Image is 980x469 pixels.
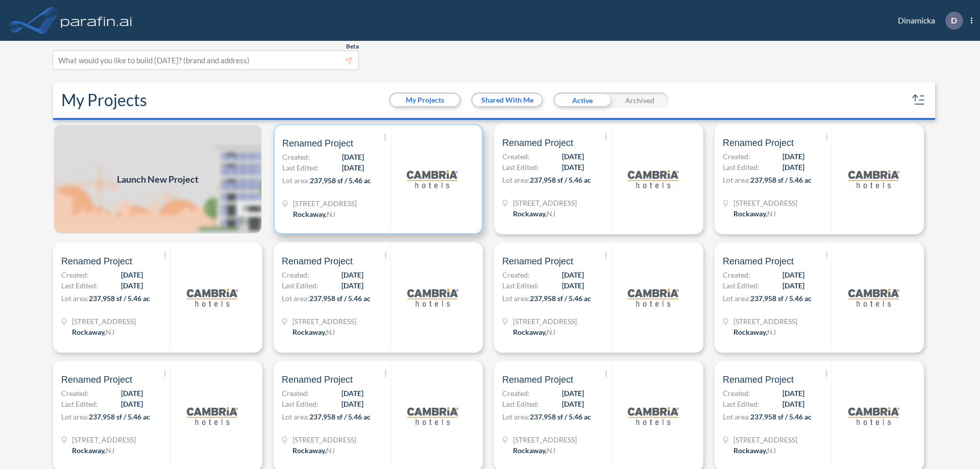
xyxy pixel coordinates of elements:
[733,316,797,327] span: 321 Mt Hope Ave
[513,434,577,445] span: 321 Mt Hope Ave
[292,434,356,445] span: 321 Mt Hope Ave
[723,137,794,149] span: Renamed Project
[407,272,458,323] img: logo
[502,255,573,267] span: Renamed Project
[723,399,759,409] span: Last Edited:
[187,272,238,323] img: logo
[723,269,750,280] span: Created:
[342,162,364,173] span: [DATE]
[282,152,310,162] span: Created:
[502,176,530,184] span: Lot area:
[282,280,318,291] span: Last Edited:
[562,269,584,280] span: [DATE]
[562,280,584,291] span: [DATE]
[282,388,309,399] span: Created:
[848,390,899,441] img: logo
[502,374,573,386] span: Renamed Project
[562,162,584,172] span: [DATE]
[611,92,669,108] div: Archived
[848,272,899,323] img: logo
[121,269,143,280] span: [DATE]
[390,94,459,106] button: My Projects
[293,209,335,219] div: Rockaway, NJ
[346,42,359,51] span: Beta
[341,388,363,399] span: [DATE]
[733,445,776,456] div: Rockaway, NJ
[89,412,150,421] span: 237,958 sf / 5.46 ac
[782,280,804,291] span: [DATE]
[121,280,143,291] span: [DATE]
[309,294,371,303] span: 237,958 sf / 5.46 ac
[341,280,363,291] span: [DATE]
[782,399,804,409] span: [DATE]
[326,328,335,336] span: NJ
[513,327,555,337] div: Rockaway, NJ
[293,210,327,218] span: Rockaway ,
[292,446,326,455] span: Rockaway ,
[628,272,679,323] img: logo
[553,92,611,108] div: Active
[547,209,555,218] span: NJ
[282,294,309,303] span: Lot area:
[951,16,957,25] p: D
[292,445,335,456] div: Rockaway, NJ
[723,255,794,267] span: Renamed Project
[848,154,899,205] img: logo
[502,269,530,280] span: Created:
[407,154,458,205] img: logo
[282,412,309,421] span: Lot area:
[292,328,326,336] span: Rockaway ,
[513,208,555,219] div: Rockaway, NJ
[782,162,804,172] span: [DATE]
[282,255,353,267] span: Renamed Project
[733,208,776,219] div: Rockaway, NJ
[72,327,114,337] div: Rockaway, NJ
[733,434,797,445] span: 321 Mt Hope Ave
[562,388,584,399] span: [DATE]
[61,280,98,291] span: Last Edited:
[341,269,363,280] span: [DATE]
[310,176,371,185] span: 237,958 sf / 5.46 ac
[723,412,750,421] span: Lot area:
[53,124,262,234] img: add
[723,280,759,291] span: Last Edited:
[782,151,804,162] span: [DATE]
[530,176,591,184] span: 237,958 sf / 5.46 ac
[502,399,539,409] span: Last Edited:
[61,90,147,110] h2: My Projects
[61,294,89,303] span: Lot area:
[72,445,114,456] div: Rockaway, NJ
[733,198,797,208] span: 321 Mt Hope Ave
[767,209,776,218] span: NJ
[327,210,335,218] span: NJ
[513,209,547,218] span: Rockaway ,
[282,176,310,185] span: Lot area:
[309,412,371,421] span: 237,958 sf / 5.46 ac
[733,209,767,218] span: Rockaway ,
[293,198,357,209] span: 321 Mt Hope Ave
[282,162,319,173] span: Last Edited:
[341,399,363,409] span: [DATE]
[117,172,199,186] span: Launch New Project
[121,388,143,399] span: [DATE]
[72,446,106,455] span: Rockaway ,
[282,399,318,409] span: Last Edited:
[282,137,353,150] span: Renamed Project
[342,152,364,162] span: [DATE]
[733,446,767,455] span: Rockaway ,
[407,390,458,441] img: logo
[547,328,555,336] span: NJ
[628,390,679,441] img: logo
[750,412,812,421] span: 237,958 sf / 5.46 ac
[733,328,767,336] span: Rockaway ,
[513,446,547,455] span: Rockaway ,
[530,412,591,421] span: 237,958 sf / 5.46 ac
[61,412,89,421] span: Lot area:
[502,151,530,162] span: Created:
[53,124,262,234] a: Launch New Project
[782,388,804,399] span: [DATE]
[562,399,584,409] span: [DATE]
[502,388,530,399] span: Created:
[72,434,136,445] span: 321 Mt Hope Ave
[628,154,679,205] img: logo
